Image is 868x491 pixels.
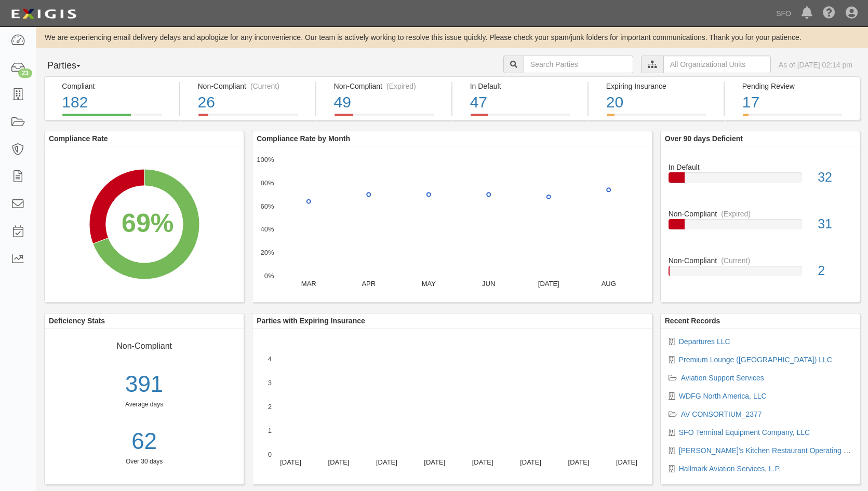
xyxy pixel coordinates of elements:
div: 31 [810,215,860,234]
text: [DATE] [280,458,301,466]
a: Non-Compliant(Current)26 [180,114,315,122]
div: 20 [606,91,716,114]
a: Premium Lounge ([GEOGRAPHIC_DATA]) LLC [679,356,832,364]
div: (Expired) [721,209,751,219]
div: Compliant [62,81,171,91]
input: Search Parties [524,56,633,73]
a: Pending Review17 [725,114,860,122]
svg: A chart. [45,146,244,302]
div: 49 [334,91,444,114]
text: 20% [261,249,274,256]
a: 62 [45,425,244,458]
text: 1 [268,427,272,434]
b: Compliance Rate by Month [257,134,350,143]
div: As of [DATE] 02:14 pm [779,60,852,70]
div: 182 [62,91,171,114]
div: 26 [198,91,308,114]
a: WDFG North America, LLC [679,392,767,400]
button: Parties [44,56,122,76]
text: [DATE] [616,458,637,466]
div: Non-Compliant [661,255,860,266]
text: 60% [261,202,274,210]
b: Recent Records [665,317,720,325]
text: 0 [268,451,272,458]
a: Compliant182 [44,114,179,122]
a: Non-Compliant(Expired)49 [316,114,451,122]
a: In Default47 [452,114,587,122]
div: We are experiencing email delivery delays and apologize for any inconvenience. Our team is active... [36,32,868,43]
text: [DATE] [424,458,446,466]
text: 4 [268,355,272,363]
a: Hallmark Aviation Services, L.P. [679,465,781,473]
div: Non-Compliant (Current) [198,81,308,91]
div: 47 [470,91,580,114]
div: Expiring Insurance [606,81,716,91]
svg: A chart. [252,329,652,484]
b: Compliance Rate [49,134,108,143]
div: 69% [122,205,173,242]
text: MAR [301,280,316,288]
text: JUN [482,280,495,288]
text: [DATE] [472,458,493,466]
text: AUG [602,280,616,288]
text: 80% [261,179,274,187]
text: [DATE] [538,280,559,288]
div: 32 [810,168,860,187]
text: [DATE] [376,458,397,466]
b: Parties with Expiring Insurance [257,317,365,325]
a: In Default32 [669,154,852,209]
text: [DATE] [520,458,541,466]
div: Non-Compliant (Expired) [334,81,444,91]
div: (Current) [721,255,750,266]
text: [DATE] [328,458,350,466]
div: Pending Review [742,81,852,91]
a: AV CONSORTIUM_2377 [681,410,762,418]
text: [DATE] [568,458,590,466]
text: 2 [268,403,272,411]
a: Non-Compliant(Expired)31 [669,209,852,255]
a: SFO Terminal Equipment Company, LLC [679,428,810,437]
div: (Expired) [386,81,416,91]
div: 391 [45,368,244,401]
text: 100% [257,156,275,163]
div: Over 30 days [45,457,244,466]
a: Aviation Support Services [681,374,764,382]
div: Non-Compliant [661,209,860,219]
div: Non-Compliant [52,336,236,352]
a: Expiring Insurance20 [589,114,724,122]
div: 2 [810,262,860,280]
a: Non-Compliant(Current)2 [669,255,852,287]
div: In Default [470,81,580,91]
text: APR [362,280,376,288]
text: 3 [268,379,272,387]
div: Average days [45,400,244,409]
a: SFO [771,3,796,24]
text: MAY [422,280,436,288]
a: Departures LLC [679,337,730,346]
b: Deficiency Stats [49,317,105,325]
input: All Organizational Units [663,56,771,73]
div: 17 [742,91,852,114]
text: 0% [264,272,274,280]
svg: A chart. [252,146,652,302]
i: Help Center - Complianz [823,7,835,20]
b: Over 90 days Deficient [665,134,743,143]
div: In Default [661,154,860,172]
img: logo-5460c22ac91f19d4615b14bd174203de0afe785f0fc80cf4dbbc73dc1793850b.png [8,5,79,23]
text: 40% [261,225,274,233]
div: 23 [18,69,32,78]
div: (Current) [250,81,279,91]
